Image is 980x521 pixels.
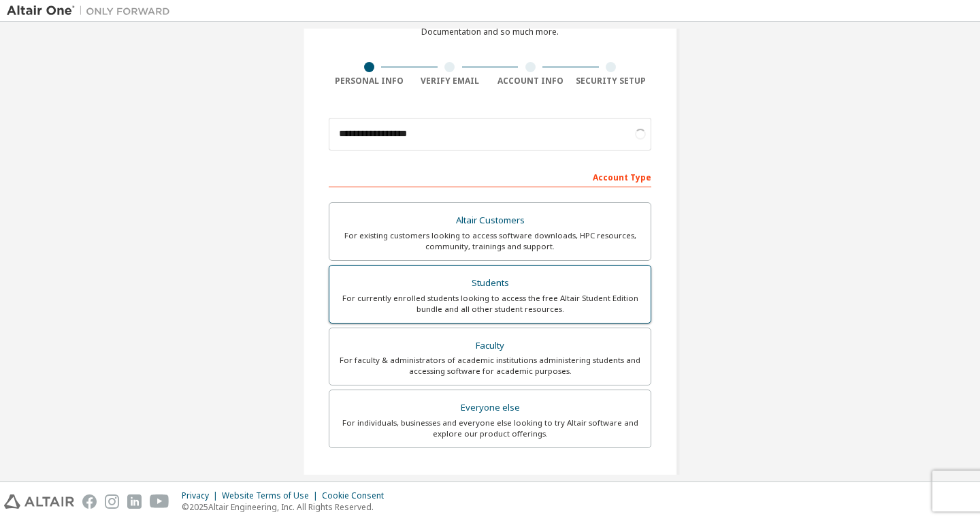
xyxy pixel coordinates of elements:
[338,274,642,293] div: Students
[338,398,642,417] div: Everyone else
[322,490,392,501] div: Cookie Consent
[338,211,642,230] div: Altair Customers
[338,293,642,315] div: For currently enrolled students looking to access the free Altair Student Edition bundle and all ...
[7,4,177,18] img: Altair One
[329,165,651,187] div: Account Type
[338,417,642,439] div: For individuals, businesses and everyone else looking to try Altair software and explore our prod...
[410,76,491,86] div: Verify Email
[82,494,97,509] img: facebook.svg
[338,336,642,356] div: Faculty
[127,494,142,509] img: linkedin.svg
[490,76,571,86] div: Account Info
[4,494,74,509] img: altair_logo.svg
[150,494,169,509] img: youtube.svg
[182,490,222,501] div: Privacy
[105,494,119,509] img: instagram.svg
[571,76,652,86] div: Security Setup
[329,76,410,86] div: Personal Info
[329,469,651,490] div: Your Profile
[338,230,642,252] div: For existing customers looking to access software downloads, HPC resources, community, trainings ...
[338,355,642,377] div: For faculty & administrators of academic institutions administering students and accessing softwa...
[222,490,322,501] div: Website Terms of Use
[182,501,392,513] p: © 2025 Altair Engineering, Inc. All Rights Reserved.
